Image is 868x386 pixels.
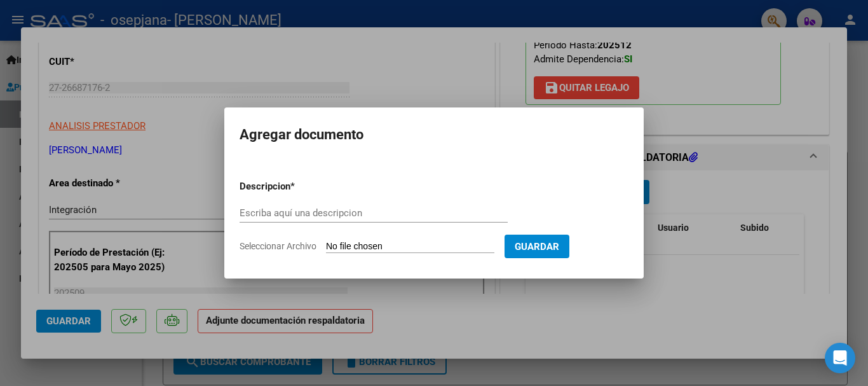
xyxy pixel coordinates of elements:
span: Seleccionar Archivo [240,241,316,251]
h2: Agregar documento [240,123,628,147]
p: Descripcion [240,179,356,194]
button: Guardar [505,235,569,258]
span: Guardar [515,241,559,252]
div: Open Intercom Messenger [825,343,855,373]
